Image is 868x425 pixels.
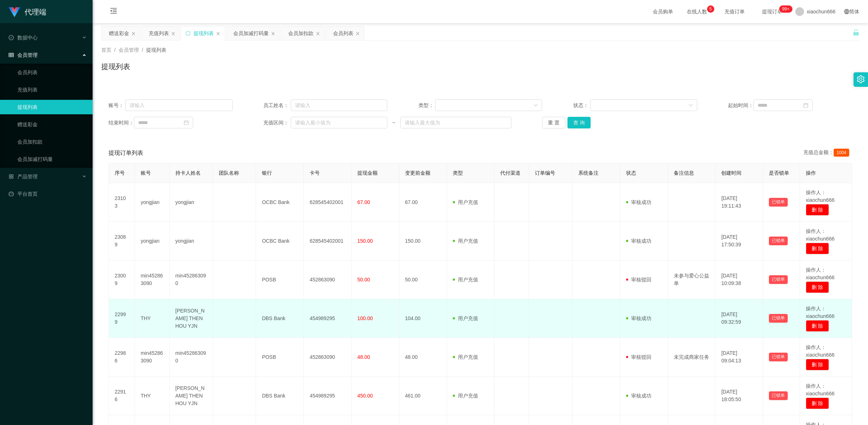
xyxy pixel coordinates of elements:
[758,9,786,14] span: 提现订单
[256,222,304,260] td: OCBC Bank
[114,47,116,53] span: /
[769,391,788,400] button: 已锁单
[333,26,353,40] div: 会员列表
[453,315,478,321] span: 用户充值
[806,170,816,176] span: 操作
[399,183,447,222] td: 67.00
[9,52,14,58] i: 图标: table
[689,103,693,108] i: 图标: down
[256,377,304,415] td: DBS Bank
[715,377,763,415] td: [DATE] 18:05:50
[304,299,352,338] td: 454989295
[715,299,763,338] td: [DATE] 09:32:59
[567,117,591,128] button: 查 询
[184,120,189,125] i: 图标: calendar
[115,170,125,176] span: 序号
[101,61,130,72] h1: 提现列表
[357,238,373,244] span: 150.00
[728,102,753,109] span: 起始时间：
[803,149,852,157] div: 充值总金额：
[304,377,352,415] td: 454989295
[109,260,135,299] td: 23009
[709,5,712,13] p: 5
[135,222,170,260] td: yongjian
[304,338,352,377] td: 452863090
[453,199,478,205] span: 用户充值
[135,299,170,338] td: THY
[109,222,135,260] td: 23089
[834,149,849,157] span: 1004
[17,65,87,80] a: 会员列表
[399,222,447,260] td: 150.00
[500,170,520,176] span: 代付渠道
[683,9,711,14] span: 在线人数
[806,228,834,242] span: 操作人：xiaochun666
[356,31,360,36] i: 图标: close
[453,238,478,244] span: 用户充值
[668,260,716,299] td: 未参与爱心公益单
[142,47,143,53] span: /
[853,29,859,36] i: 图标: unlock
[263,102,291,109] span: 员工姓名：
[109,299,135,338] td: 22999
[135,338,170,377] td: min452863090
[256,183,304,222] td: OCBC Bank
[271,31,275,36] i: 图标: close
[170,183,213,222] td: yongjian
[715,338,763,377] td: [DATE] 09:04:13
[626,354,651,360] span: 审核驳回
[17,135,87,149] a: 会员加扣款
[626,238,651,244] span: 审核成功
[806,320,829,332] button: 删 除
[769,198,788,207] button: 已锁单
[9,35,14,40] i: 图标: check-circle-o
[256,299,304,338] td: DBS Bank
[9,9,46,14] a: 代理端
[135,377,170,415] td: THY
[9,187,87,201] a: 图标: dashboard平台首页
[769,170,789,176] span: 是否锁单
[806,306,834,319] span: 操作人：xiaochun666
[626,199,651,205] span: 审核成功
[357,277,370,282] span: 50.00
[219,170,239,176] span: 团队名称
[399,260,447,299] td: 50.00
[721,9,748,14] span: 充值订单
[707,5,714,13] sup: 5
[453,170,463,176] span: 类型
[25,0,46,24] h1: 代理端
[806,243,829,254] button: 删 除
[806,190,834,203] span: 操作人：xiaochun666
[844,9,849,14] i: 图标: global
[304,260,352,299] td: 452863090
[170,338,213,377] td: min452863090
[291,117,387,128] input: 请输入最小值为
[721,170,741,176] span: 创建时间
[135,260,170,299] td: min452863090
[9,174,38,179] span: 产品管理
[357,199,370,205] span: 67.00
[535,170,555,176] span: 订单编号
[109,183,135,222] td: 23103
[806,398,829,409] button: 删 除
[357,354,370,360] span: 48.00
[769,353,788,361] button: 已锁单
[17,100,87,114] a: 提现列表
[17,152,87,166] a: 会员加减打码量
[170,299,213,338] td: [PERSON_NAME] THEN HOU YJN
[453,393,478,399] span: 用户充值
[857,75,865,83] i: 图标: setting
[769,237,788,245] button: 已锁单
[626,170,636,176] span: 状态
[806,281,829,293] button: 删 除
[453,277,478,282] span: 用户充值
[399,299,447,338] td: 104.00
[131,31,136,36] i: 图标: close
[17,117,87,132] a: 赠送彩金
[109,377,135,415] td: 22916
[291,99,387,111] input: 请输入
[387,119,400,127] span: ~
[135,183,170,222] td: yongjian
[779,5,792,13] sup: 1192
[578,170,599,176] span: 系统备注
